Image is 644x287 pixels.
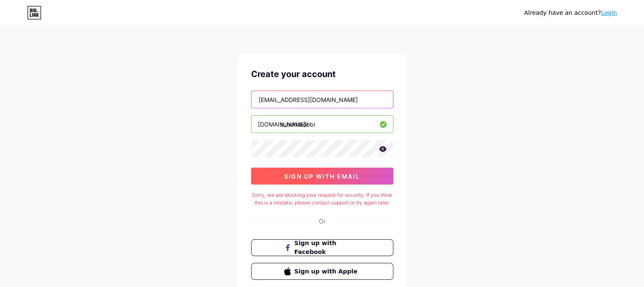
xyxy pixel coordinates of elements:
[251,68,393,80] div: Create your account
[251,263,393,280] button: Sign up with Apple
[252,91,393,108] input: Email
[251,168,393,185] button: sign up with email
[601,9,617,16] a: Login
[524,8,617,17] div: Already have an account?
[294,267,360,276] span: Sign up with Apple
[294,239,360,257] span: Sign up with Facebook
[258,120,308,129] div: [DOMAIN_NAME]/
[284,173,360,180] span: sign up with email
[252,116,393,132] input: username
[319,217,326,226] div: Or
[251,191,393,207] div: Sorry, we are blocking your request for security. If you think this is a mistake, please contact ...
[251,239,393,256] button: Sign up with Facebook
